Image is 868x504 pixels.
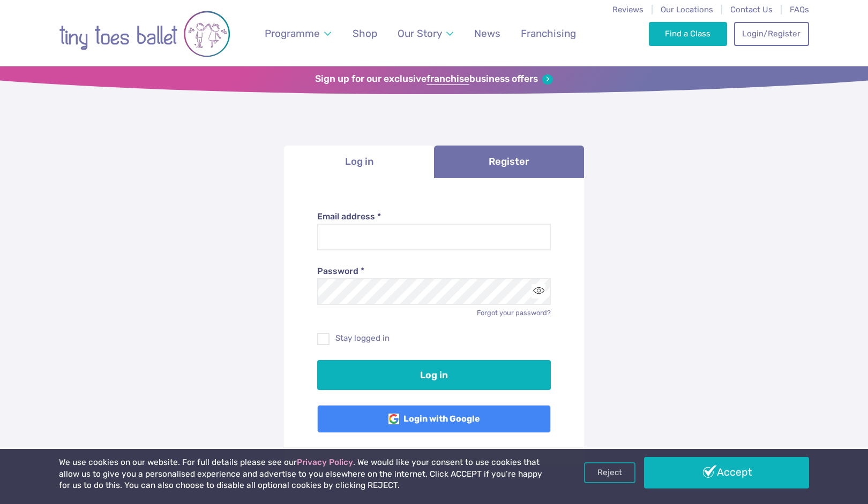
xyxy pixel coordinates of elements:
[59,457,547,492] p: We use cookies on our website. For full details please see our . We would like your consent to us...
[521,27,576,40] span: Franchising
[661,5,713,14] a: Our Locations
[317,211,551,223] label: Email address *
[317,360,551,390] button: Log in
[532,284,546,299] button: Toggle password visibility
[284,178,584,466] div: Log in
[260,21,336,46] a: Programme
[644,457,809,488] a: Accept
[317,405,551,433] a: Login with Google
[477,309,551,317] a: Forgot your password?
[59,7,230,61] img: tiny toes ballet
[317,333,551,344] label: Stay logged in
[516,21,581,46] a: Franchising
[426,73,469,85] strong: franchise
[434,146,584,178] a: Register
[612,5,643,14] a: Reviews
[584,462,635,483] a: Reject
[317,265,551,277] label: Password *
[265,27,320,40] span: Programme
[469,21,505,46] a: News
[353,27,377,40] span: Shop
[734,22,809,45] a: Login/Register
[474,27,500,40] span: News
[730,5,773,14] a: Contact Us
[790,5,809,14] a: FAQs
[388,414,399,424] img: Google Logo
[393,21,459,46] a: Our Story
[398,27,442,40] span: Our Story
[649,22,728,45] a: Find a Class
[297,457,353,467] a: Privacy Policy
[315,73,552,85] a: Sign up for our exclusivefranchisebusiness offers
[348,21,383,46] a: Shop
